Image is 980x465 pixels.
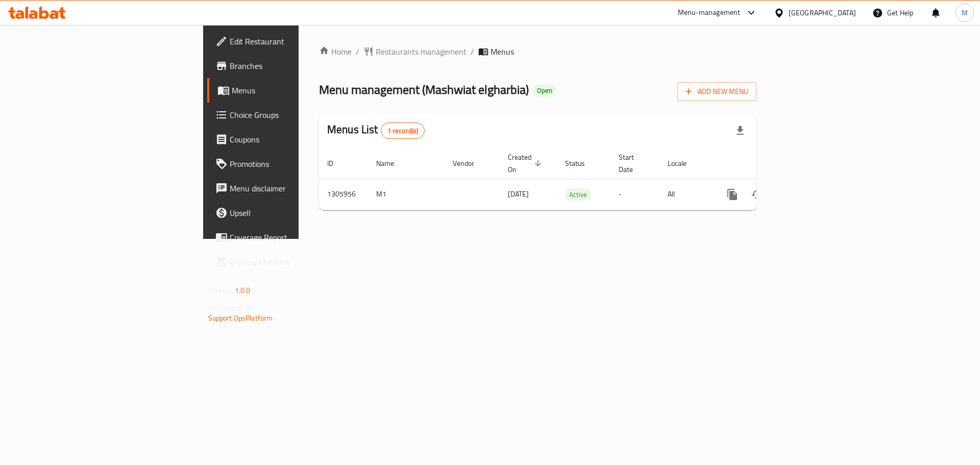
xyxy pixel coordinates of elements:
[327,157,347,169] span: ID
[363,45,467,58] a: Restaurants management
[789,7,856,18] div: [GEOGRAPHIC_DATA]
[207,127,367,152] a: Coupons
[619,151,647,176] span: Start Date
[319,78,529,101] span: Menu management ( Mashwiat elgharbia )
[230,231,359,243] span: Coverage Report
[745,182,769,207] button: Change Status
[319,148,826,210] table: enhanced table
[230,35,359,47] span: Edit Restaurant
[720,182,745,207] button: more
[207,29,367,54] a: Edit Restaurant
[508,187,529,201] span: [DATE]
[508,151,545,176] span: Created On
[533,85,556,97] div: Open
[565,157,598,169] span: Status
[533,86,556,95] span: Open
[230,256,359,268] span: Grocery Checklist
[962,7,968,18] span: M
[327,122,425,139] h2: Menus List
[678,7,741,19] div: Menu-management
[381,123,425,139] div: Total records count
[208,301,255,314] span: Get support on:
[685,85,748,98] span: Add New Menu
[230,109,359,121] span: Choice Groups
[610,179,659,210] td: -
[230,133,359,145] span: Coupons
[230,158,359,170] span: Promotions
[319,45,756,58] nav: breadcrumb
[230,182,359,194] span: Menu disclaimer
[376,45,467,58] span: Restaurants management
[208,284,233,297] span: Version:
[230,207,359,219] span: Upsell
[453,157,487,169] span: Vendor
[230,60,359,72] span: Branches
[207,176,367,201] a: Menu disclaimer
[207,78,367,103] a: Menus
[235,284,251,297] span: 1.0.0
[668,157,700,169] span: Locale
[712,148,826,179] th: Actions
[381,126,425,136] span: 1 record(s)
[207,225,367,250] a: Coverage Report
[376,157,407,169] span: Name
[207,250,367,274] a: Grocery Checklist
[728,118,752,143] div: Export file
[659,179,712,210] td: All
[208,311,273,325] a: Support.OpsPlatform
[207,152,367,176] a: Promotions
[491,45,514,58] span: Menus
[677,82,756,101] button: Add New Menu
[471,45,474,58] li: /
[207,54,367,78] a: Branches
[368,179,445,210] td: M1
[207,201,367,225] a: Upsell
[565,188,591,201] div: Active
[565,189,591,201] span: Active
[232,84,359,96] span: Menus
[207,103,367,127] a: Choice Groups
